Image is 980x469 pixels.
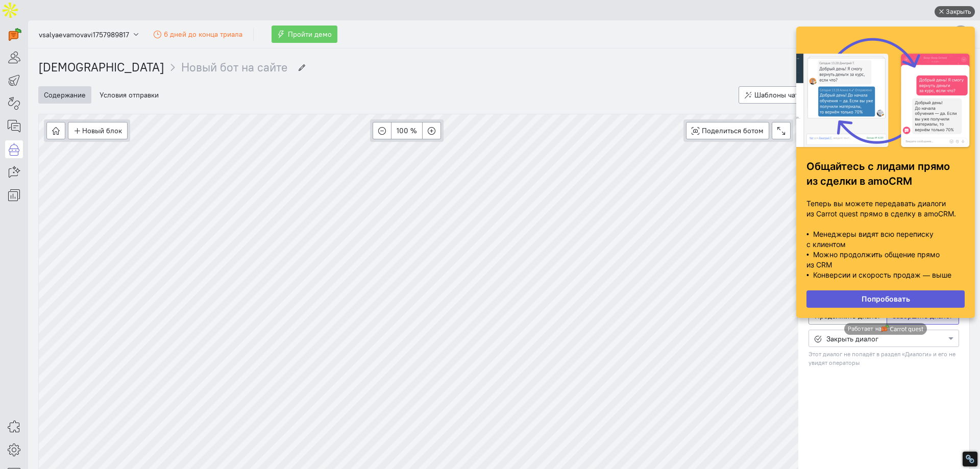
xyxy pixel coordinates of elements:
button: Условия отправки [94,86,164,104]
button: 100 % [391,122,423,139]
p: с клиентом [15,239,174,250]
p: • Конверсии и скорость продаж — выше [15,270,174,280]
p: • Менеджеры видят всю переписку [15,229,174,239]
button: Пройти демо [272,26,337,43]
strong: Общайтесь с лидами [15,160,124,172]
a: [DEMOGRAPHIC_DATA] [38,60,164,75]
a: Работает на [53,323,135,335]
span: Шаблоны чат-ботов [754,90,820,100]
button: Новый блок [68,122,128,139]
span: Работает на [57,325,90,333]
span: vsalyaevamovavi1757989817 [39,30,129,40]
span: 6 дней до конца триала [164,30,242,39]
img: carrot-quest.svg [9,28,21,41]
span: Поделиться ботом [702,126,764,135]
button: Поделиться ботом [686,122,770,139]
button: Содержание [38,86,91,104]
p: • Можно продолжить общение прямо [15,250,174,260]
div: Restore Info Box &#10;&#10;NoFollow Info:&#10; META-Robots NoFollow: &#09;true&#10; META-Robots N... [965,454,975,464]
nav: breadcrumb [38,48,297,76]
p: Теперь вы можете передавать диалоги из Carrot quest прямо в сделку в amoCRM. [15,199,174,219]
p: из CRM [15,260,174,270]
a: Попробовать [15,290,174,308]
strong: из сделки в amoCRM [15,175,121,187]
button: vsalyaevamovavi1757989817 [33,25,145,43]
div: Закрыть [155,6,180,17]
span: Пройти демо [288,30,332,39]
strong: прямо [127,160,159,172]
img: logo [90,325,132,333]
